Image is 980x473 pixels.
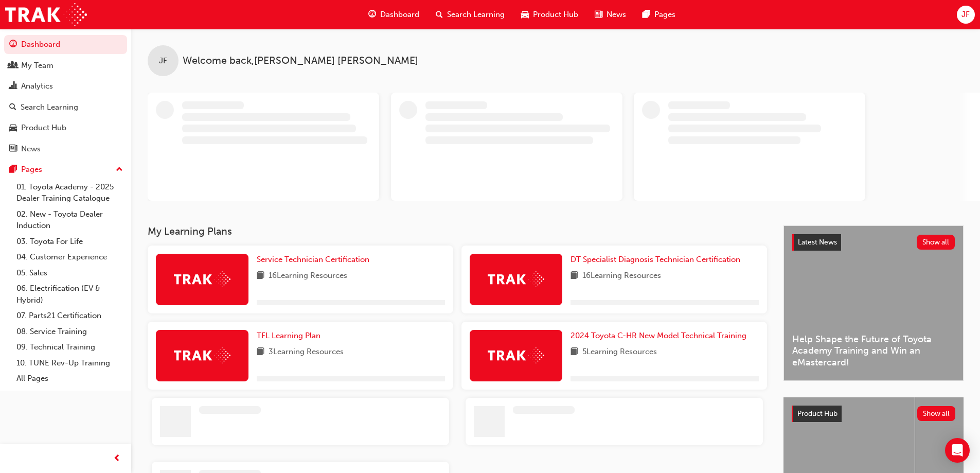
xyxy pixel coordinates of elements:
[571,255,740,264] span: DT Specialist Diagnosis Technician Certification
[792,334,955,369] span: Help Shape the Future of Toyota Academy Training and Win an eMastercard!
[945,438,970,463] div: Open Intercom Messenger
[257,331,320,340] span: TFL Learning Plan
[4,118,127,137] a: Product Hub
[183,55,418,67] span: Welcome back , [PERSON_NAME] [PERSON_NAME]
[9,165,17,174] span: pages-icon
[797,409,838,418] span: Product Hub
[12,281,127,308] a: 06. Electrification (EV & Hybrid)
[571,346,578,359] span: book-icon
[9,103,16,112] span: search-icon
[595,8,602,21] span: news-icon
[5,3,87,26] img: Trak
[488,347,544,363] img: Trak
[174,271,230,287] img: Trak
[12,206,127,234] a: 02. New - Toyota Dealer Induction
[269,270,347,283] span: 16 Learning Resources
[9,61,17,71] span: people-icon
[12,308,127,324] a: 07. Parts21 Certification
[582,346,657,359] span: 5 Learning Resources
[159,55,167,67] span: JF
[21,60,54,72] div: My Team
[9,145,17,154] span: news-icon
[116,163,123,177] span: up-icon
[533,9,578,21] span: Product Hub
[257,270,264,283] span: book-icon
[447,9,505,21] span: Search Learning
[4,77,127,96] a: Analytics
[21,122,66,134] div: Product Hub
[257,254,373,266] a: Service Technician Certification
[12,371,127,387] a: All Pages
[12,339,127,355] a: 09. Technical Training
[21,143,41,155] div: News
[257,346,264,359] span: book-icon
[643,8,650,21] span: pages-icon
[783,225,964,381] a: Latest NewsShow allHelp Shape the Future of Toyota Academy Training and Win an eMastercard!
[368,8,376,21] span: guage-icon
[571,254,744,266] a: DT Specialist Diagnosis Technician Certification
[488,271,544,287] img: Trak
[798,238,837,247] span: Latest News
[269,346,344,359] span: 3 Learning Resources
[9,82,17,91] span: chart-icon
[961,9,970,21] span: JF
[427,4,513,25] a: search-iconSearch Learning
[917,406,956,421] button: Show all
[12,234,127,250] a: 03. Toyota For Life
[607,9,626,21] span: News
[12,179,127,206] a: 01. Toyota Academy - 2025 Dealer Training Catalogue
[12,249,127,265] a: 04. Customer Experience
[21,80,53,92] div: Analytics
[360,4,427,25] a: guage-iconDashboard
[21,164,42,176] div: Pages
[634,4,684,25] a: pages-iconPages
[4,139,127,159] a: News
[12,355,127,371] a: 10. TUNE Rev-Up Training
[380,9,419,21] span: Dashboard
[436,8,443,21] span: search-icon
[957,6,975,24] button: JF
[792,406,955,422] a: Product HubShow all
[9,124,17,133] span: car-icon
[917,235,955,250] button: Show all
[174,347,230,363] img: Trak
[4,160,127,179] button: Pages
[571,270,578,283] span: book-icon
[513,4,586,25] a: car-iconProduct Hub
[571,330,751,342] a: 2024 Toyota C-HR New Model Technical Training
[586,4,634,25] a: news-iconNews
[4,98,127,117] a: Search Learning
[582,270,661,283] span: 16 Learning Resources
[9,40,17,49] span: guage-icon
[571,331,746,340] span: 2024 Toyota C-HR New Model Technical Training
[148,225,767,237] h3: My Learning Plans
[257,330,325,342] a: TFL Learning Plan
[257,255,369,264] span: Service Technician Certification
[654,9,675,21] span: Pages
[792,234,955,251] a: Latest NewsShow all
[113,452,121,465] span: prev-icon
[21,101,78,113] div: Search Learning
[4,35,127,54] a: Dashboard
[4,33,127,160] button: DashboardMy TeamAnalyticsSearch LearningProduct HubNews
[12,265,127,281] a: 05. Sales
[521,8,529,21] span: car-icon
[12,324,127,340] a: 08. Service Training
[4,56,127,75] a: My Team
